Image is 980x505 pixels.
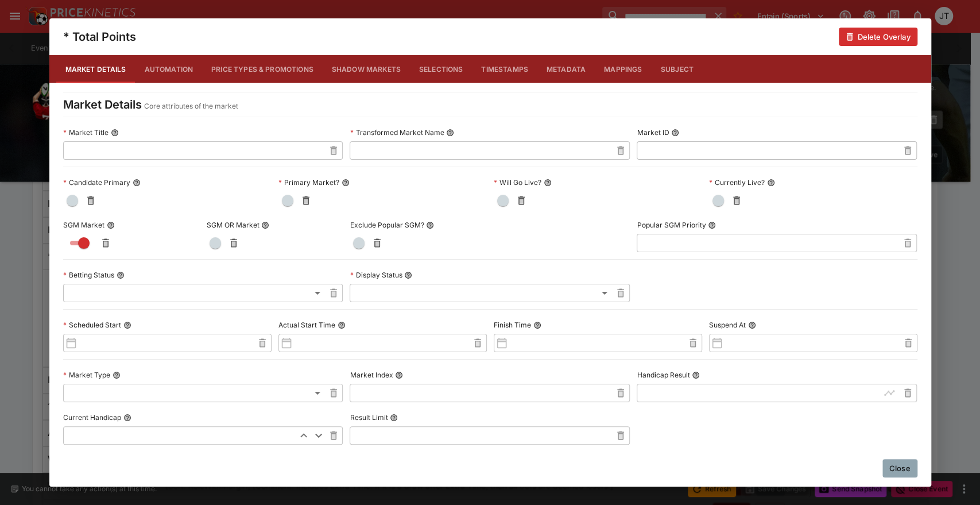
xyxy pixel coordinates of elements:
[350,128,444,137] p: Transformed Market Name
[637,370,690,380] p: Handicap Result
[144,101,238,112] p: Core attributes of the market
[261,221,269,229] button: SGM OR Market
[323,55,410,83] button: Shadow Markets
[63,270,114,280] p: Betting Status
[338,321,346,329] button: Actual Start Time
[350,370,393,380] p: Market Index
[342,179,350,187] button: Primary Market?
[882,459,917,477] button: Close
[63,370,110,380] p: Market Type
[410,55,472,83] button: Selections
[839,28,917,46] button: Delete Overlay
[111,129,119,137] button: Market Title
[123,321,131,329] button: Scheduled Start
[494,320,531,330] p: Finish Time
[63,320,121,330] p: Scheduled Start
[446,129,454,137] button: Transformed Market Name
[637,220,706,230] p: Popular SGM Priority
[537,55,595,83] button: Metadata
[494,178,541,187] p: Will Go Live?
[206,220,259,230] p: SGM OR Market
[350,220,424,230] p: Exclude Popular SGM?
[595,55,651,83] button: Mappings
[671,129,679,137] button: Market ID
[135,55,203,83] button: Automation
[637,128,669,137] p: Market ID
[709,178,765,187] p: Currently Live?
[123,414,131,422] button: Current Handicap
[395,371,403,379] button: Market Index
[107,221,115,229] button: SGM Market
[748,321,756,329] button: Suspend At
[133,179,141,187] button: Candidate Primary
[709,320,746,330] p: Suspend At
[63,220,104,230] p: SGM Market
[113,371,121,379] button: Market Type
[767,179,775,187] button: Currently Live?
[278,178,339,187] p: Primary Market?
[404,271,412,279] button: Display Status
[56,55,135,83] button: Market Details
[692,371,700,379] button: Handicap Result
[63,178,130,187] p: Candidate Primary
[708,221,716,229] button: Popular SGM Priority
[544,179,552,187] button: Will Go Live?
[63,413,121,422] p: Current Handicap
[426,221,434,229] button: Exclude Popular SGM?
[472,55,537,83] button: Timestamps
[63,97,142,112] h4: Market Details
[350,270,402,280] p: Display Status
[533,321,541,329] button: Finish Time
[278,320,335,330] p: Actual Start Time
[63,128,109,137] p: Market Title
[651,55,703,83] button: Subject
[63,29,136,44] h4: * Total Points
[350,413,388,422] p: Result Limit
[202,55,323,83] button: Price Types & Promotions
[117,271,125,279] button: Betting Status
[390,414,398,422] button: Result Limit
